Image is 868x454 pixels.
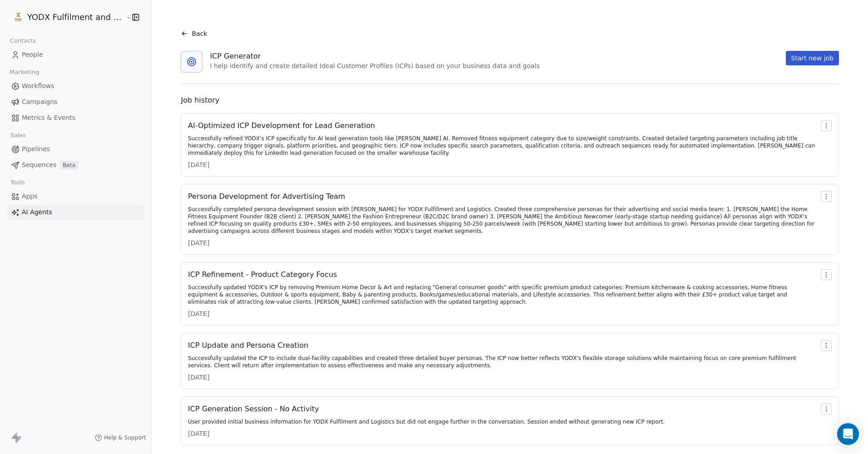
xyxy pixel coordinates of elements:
a: Workflows [7,79,144,94]
div: [DATE] [188,309,817,318]
a: SequencesBeta [7,158,144,173]
span: Help & Support [104,434,146,441]
div: [DATE] [188,373,817,382]
a: Metrics & Events [7,110,144,125]
a: Help & Support [95,434,146,441]
span: YODX Fulfilment and Logistics [27,11,124,23]
span: AI Agents [22,207,52,217]
span: Sequences [22,160,56,170]
div: Successfully refined YODX's ICP specifically for AI lead generation tools like [PERSON_NAME] AI. ... [188,135,817,157]
div: Job history [181,95,839,106]
div: ICP Generator [210,51,539,62]
img: YODX%20Logo-RGB%20Social.jpg [13,12,24,23]
span: Back [192,29,207,38]
div: [DATE] [188,238,817,247]
div: I help identify and create detailed Ideal Customer Profiles (ICPs) based on your business data an... [210,62,539,71]
div: [DATE] [188,160,817,169]
span: Apps [22,192,38,201]
div: ICP Generation Session - No Activity [188,404,665,415]
div: AI-Optimized ICP Development for Lead Generation [188,120,817,131]
div: ICP Refinement - Product Category Focus [188,269,817,280]
div: [DATE] [188,429,665,438]
button: YODX Fulfilment and Logistics [11,10,120,25]
button: Start new job [786,51,839,65]
div: Open Intercom Messenger [837,423,859,445]
div: Successfully updated YODX's ICP by removing Premium Home Decor & Art and replacing "General consu... [188,284,817,306]
span: Marketing [6,65,43,79]
div: ICP Update and Persona Creation [188,340,817,351]
a: People [7,47,144,62]
span: Tools [6,176,29,189]
a: Campaigns [7,94,144,109]
span: Metrics & Events [22,113,75,123]
div: Persona Development for Advertising Team [188,191,817,202]
span: Pipelines [22,144,50,154]
a: Apps [7,189,144,204]
a: AI Agents [7,205,144,220]
span: People [22,50,43,59]
a: Pipelines [7,142,144,157]
span: Contacts [6,34,40,48]
div: Successfully completed persona development session with [PERSON_NAME] for YODX Fulfillment and Lo... [188,206,817,235]
span: Workflows [22,81,54,91]
span: Sales [6,128,30,142]
div: Successfully updated the ICP to include dual-facility capabilities and created three detailed buy... [188,355,817,369]
span: Beta [60,161,78,170]
div: User provided initial business information for YODX Fulfilment and Logistics but did not engage f... [188,418,665,425]
span: Campaigns [22,97,57,107]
